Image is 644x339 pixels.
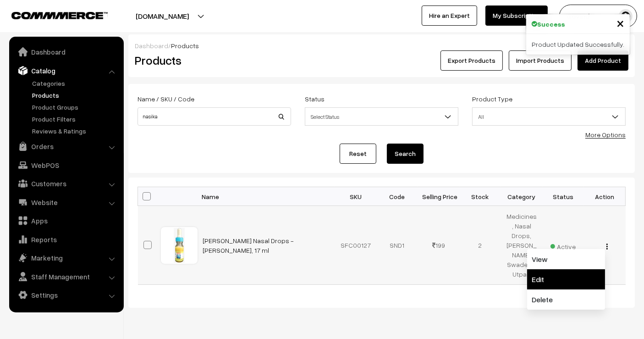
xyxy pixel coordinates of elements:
a: Delete [527,289,605,310]
a: Product Filters [30,114,121,124]
a: Catalog [11,62,121,79]
button: Close [616,16,624,30]
div: Product Updated Successfully. [526,34,630,55]
div: / [135,41,628,50]
a: Reviews & Ratings [30,126,121,136]
button: [DOMAIN_NAME] [104,5,221,28]
td: SFC00127 [335,206,377,285]
td: 199 [418,206,460,285]
a: View [527,249,605,269]
span: Select Status [305,109,458,125]
a: Product Groups [30,102,121,112]
a: Apps [11,212,121,229]
button: Export Products [440,50,503,71]
a: COMMMERCE [11,9,92,20]
th: Category [501,187,543,206]
a: Dashboard [11,44,121,60]
span: Select Status [305,107,458,126]
a: [PERSON_NAME] Nasal Drops - [PERSON_NAME], 17 ml [203,237,294,254]
button: Search [387,144,424,164]
td: Medicines, Nasal Drops, [PERSON_NAME] Swadeshi Utpad [501,206,543,285]
a: WebPOS [11,157,121,173]
label: Name / SKU / Code [138,94,194,104]
a: Edit [527,269,605,289]
img: user [619,9,633,23]
td: 2 [459,206,501,285]
span: All [472,107,626,126]
label: Product Type [472,94,512,104]
a: Import Products [509,50,572,71]
span: Active [550,239,576,251]
a: Settings [11,287,121,303]
th: Status [542,187,584,206]
img: Menu [606,244,608,250]
a: Dashboard [135,42,168,50]
span: Products [171,42,199,50]
th: Stock [459,187,501,206]
th: Code [376,187,418,206]
strong: Success [537,19,565,29]
label: Status [305,94,325,104]
td: SND1 [376,206,418,285]
a: Categories [30,78,121,88]
input: Name / SKU / Code [138,107,291,126]
th: Selling Price [418,187,460,206]
a: More Options [585,131,626,139]
th: Action [584,187,626,206]
button: Govind . [559,5,637,28]
a: Website [11,194,121,211]
h2: Products [135,53,290,67]
a: Orders [11,138,121,155]
a: My Subscription [485,6,548,26]
img: COMMMERCE [11,12,108,19]
a: Hire an Expert [422,6,477,26]
span: All [473,109,625,125]
a: Customers [11,175,121,192]
a: Add Product [578,50,628,71]
a: Reports [11,231,121,248]
a: Staff Management [11,268,121,285]
th: Name [198,187,335,206]
th: SKU [335,187,377,206]
a: Marketing [11,250,121,266]
a: Products [30,90,121,100]
span: × [616,14,624,31]
a: Reset [340,144,376,164]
